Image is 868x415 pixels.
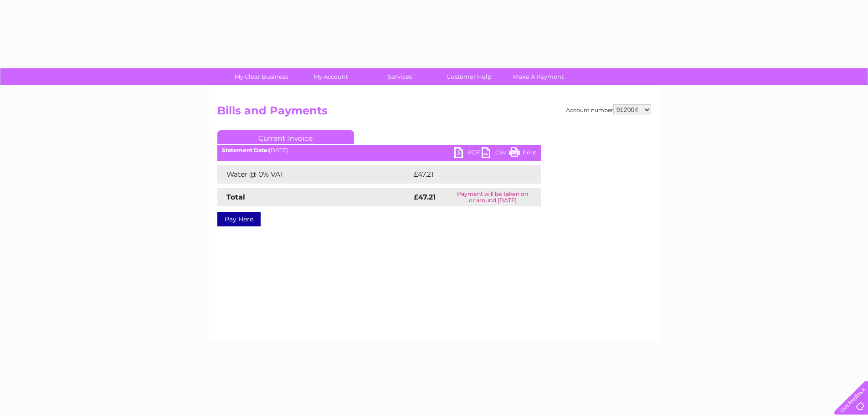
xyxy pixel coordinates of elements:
[217,130,354,144] a: Current Invoice
[226,193,245,201] strong: Total
[362,68,437,85] a: Services
[217,104,651,122] h2: Bills and Payments
[217,147,541,154] div: [DATE]
[414,193,436,201] strong: £47.21
[482,147,509,160] a: CSV
[293,68,368,85] a: My Account
[217,212,261,226] a: Pay Here
[431,68,507,85] a: Customer Help
[454,147,482,160] a: PDF
[566,104,651,115] div: Account number
[411,165,521,184] td: £47.21
[224,68,299,85] a: My Clear Business
[217,165,411,184] td: Water @ 0% VAT
[501,68,576,85] a: Make A Payment
[222,147,269,154] b: Statement Date:
[445,188,540,206] td: Payment will be taken on or around [DATE]
[509,147,536,160] a: Print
